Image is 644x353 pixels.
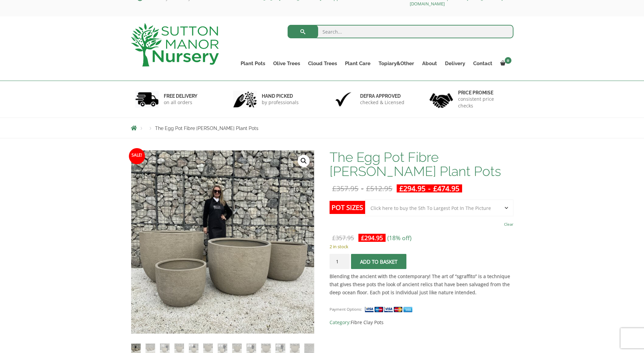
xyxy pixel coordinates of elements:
img: 1.jpg [135,91,159,108]
a: Delivery [441,59,469,68]
img: logo [131,23,219,67]
p: consistent price checks [458,96,509,109]
span: 0 [505,57,511,64]
a: View full-screen image gallery [298,155,310,167]
img: The Egg Pot Fibre Clay Champagne Plant Pots [131,344,141,353]
a: Clear options [504,220,513,229]
span: £ [366,184,370,193]
img: The Egg Pot Fibre Clay Champagne Plant Pots - Image 9 [247,344,256,353]
span: Category: [330,318,513,326]
small: Payment Options: [330,307,362,312]
bdi: 294.95 [361,234,383,242]
p: by professionals [262,99,299,106]
h6: FREE DELIVERY [164,93,197,99]
h6: hand picked [262,93,299,99]
span: £ [361,234,364,242]
p: checked & Licensed [360,99,404,106]
a: Fibre Clay Pots [351,319,384,325]
img: The Egg Pot Fibre Clay Champagne Plant Pots - Image 5 [189,344,198,353]
a: About [418,59,441,68]
span: (18% off) [387,234,411,242]
span: £ [399,184,403,193]
bdi: 357.95 [332,234,354,242]
span: Sale! [129,148,145,164]
bdi: 474.95 [433,184,459,193]
span: £ [332,234,336,242]
ins: - [397,184,462,192]
a: 0 [496,59,513,68]
a: Contact [469,59,496,68]
h6: Price promise [458,90,509,96]
img: The Egg Pot Fibre Clay Champagne Plant Pots - Image 3 [160,344,169,353]
a: Topiary&Other [375,59,418,68]
img: The Egg Pot Fibre Clay Champagne Plant Pots - Image 2 [146,344,155,353]
h6: Defra approved [360,93,404,99]
span: £ [332,184,336,193]
img: 2.jpg [233,91,257,108]
strong: Blending the ancient with the contemporary! The art of “sgraffito” is a technique that gives thes... [330,273,510,296]
img: The Egg Pot Fibre Clay Champagne Plant Pots - Image 6 [203,344,213,353]
label: Pot Sizes [330,201,365,214]
a: Plant Care [341,59,375,68]
a: Cloud Trees [304,59,341,68]
bdi: 357.95 [332,184,358,193]
input: Search... [288,25,513,38]
bdi: 512.95 [366,184,392,193]
img: 4.jpg [430,89,453,109]
a: Olive Trees [269,59,304,68]
img: 3.jpg [332,91,355,108]
img: The Egg Pot Fibre Clay Champagne Plant Pots - Image 7 [218,344,227,353]
img: payment supported [364,306,415,313]
bdi: 294.95 [399,184,426,193]
img: The Egg Pot Fibre Clay Champagne Plant Pots - Image 10 [261,344,270,353]
img: The Egg Pot Fibre Clay Champagne Plant Pots - Image 12 [290,344,299,353]
span: £ [433,184,437,193]
p: 2 in stock [330,242,513,251]
span: The Egg Pot Fibre [PERSON_NAME] Plant Pots [155,126,258,131]
img: The Egg Pot Fibre Clay Champagne Plant Pots - Image 8 [232,344,242,353]
p: on all orders [164,99,197,106]
nav: Breadcrumbs [131,125,513,131]
del: - [330,184,395,192]
img: The Egg Pot Fibre Clay Champagne Plant Pots - Image 13 [304,344,314,353]
input: Product quantity [330,254,350,269]
img: The Egg Pot Fibre Clay Champagne Plant Pots - Image 4 [175,344,184,353]
a: Plant Pots [237,59,269,68]
button: Add to basket [351,254,406,269]
h1: The Egg Pot Fibre [PERSON_NAME] Plant Pots [330,150,513,178]
img: The Egg Pot Fibre Clay Champagne Plant Pots - Image 11 [276,344,285,353]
